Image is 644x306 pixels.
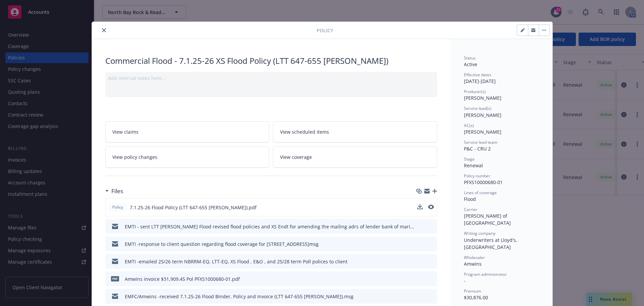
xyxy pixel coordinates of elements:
[111,204,124,210] span: Policy
[418,275,423,282] button: download file
[280,154,312,161] span: View coverage
[428,258,434,265] button: preview file
[464,294,488,301] span: $30,876.00
[317,27,333,34] span: Policy
[105,121,269,142] a: View claims
[111,276,119,281] span: pdf
[464,95,501,101] span: [PERSON_NAME]
[464,156,475,162] span: Stage
[464,105,491,111] span: Service lead(s)
[125,258,347,265] div: EMTI -emailed 25/26 term NBRRM-EQ, LTT-EQ, XS Flood , E&O , and 25/28 term Poll polices to client
[417,204,423,211] button: download file
[418,258,423,265] button: download file
[464,190,497,195] span: Lines of coverage
[417,204,423,209] button: download file
[428,241,434,248] button: preview file
[108,75,434,82] div: Add internal notes here...
[464,230,495,236] span: Writing company
[428,223,434,230] button: preview file
[464,195,539,203] div: Flood
[464,261,482,267] span: Amwins
[418,241,423,248] button: download file
[464,123,474,128] span: AC(s)
[125,223,415,230] div: EMTI - sent LTT [PERSON_NAME] Flood revised flood policies and XS Endt for amending the mailing a...
[428,275,434,282] button: preview file
[464,179,503,185] span: PFXS10000680-01
[125,293,354,300] div: EMFC/Amwins -received 7.1.25-26 Flood Binder, Policy and Invoice (LTT 647-655 [PERSON_NAME]).msg
[464,55,476,61] span: Status
[464,271,507,277] span: Program administrator
[464,173,490,179] span: Policy number
[428,293,434,300] button: preview file
[464,255,485,260] span: Wholesaler
[273,121,437,142] a: View scheduled items
[112,128,139,135] span: View claims
[464,237,519,250] span: Underwriters at Lloyd's, [GEOGRAPHIC_DATA]
[464,162,483,169] span: Renewal
[100,26,108,34] button: close
[280,128,329,135] span: View scheduled items
[464,72,491,78] span: Effective dates
[464,139,497,145] span: Service lead team
[418,293,423,300] button: download file
[428,205,434,209] button: preview file
[105,146,269,168] a: View policy changes
[130,204,257,211] span: 7.1.25-26 Flood Policy (LTT 647-655 [PERSON_NAME]).pdf
[125,275,240,282] div: Amwins invoice $31,909.45 Pol PFXS1000680-01.pdf
[464,89,486,94] span: Producer(s)
[418,223,423,230] button: download file
[428,204,434,211] button: preview file
[105,55,437,67] div: Commercial Flood - 7.1.25-26 XS Flood Policy (LTT 647-655 [PERSON_NAME])
[105,187,123,195] div: Files
[464,129,501,135] span: [PERSON_NAME]
[464,61,477,68] span: Active
[273,146,437,168] a: View coverage
[464,277,466,284] span: -
[464,145,491,152] span: P&C - CRU 2
[125,241,319,248] div: EMTI -response to client question regarding flood coverage for [STREET_ADDRESS]msg
[464,213,511,226] span: [PERSON_NAME] of [GEOGRAPHIC_DATA]
[111,187,123,195] h3: Files
[464,288,481,294] span: Premium
[112,154,157,161] span: View policy changes
[464,72,539,85] div: [DATE] - [DATE]
[464,112,501,118] span: [PERSON_NAME]
[464,207,477,212] span: Carrier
